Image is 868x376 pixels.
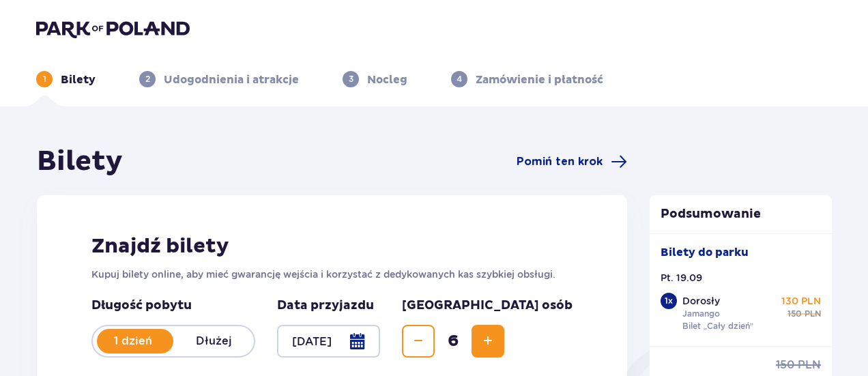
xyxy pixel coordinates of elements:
p: 4 [457,73,462,85]
p: Nocleg [367,72,407,87]
p: Bilet „Cały dzień” [682,320,754,332]
p: 2 [145,73,150,85]
p: Dłużej [173,334,254,349]
p: Podsumowanie [650,206,833,222]
p: Pt. 19.09 [661,271,702,285]
p: 150 [787,308,802,320]
a: Pomiń ten krok [517,154,627,170]
p: Jamango [682,308,720,320]
p: Bilety [61,72,96,87]
h1: Bilety [37,145,123,179]
div: 1 x [661,293,677,309]
p: 1 dzień [93,334,173,349]
p: Data przyjazdu [277,298,374,314]
span: 6 [437,331,469,351]
p: 1 [43,73,46,85]
button: Increase [472,325,504,358]
img: Park of Poland logo [36,19,190,38]
button: Decrease [402,325,435,358]
p: Bilety do parku [661,245,749,260]
p: PLN [805,308,821,320]
p: 130 PLN [781,294,821,308]
p: Długość pobytu [91,298,255,314]
p: Udogodnienia i atrakcje [164,72,299,87]
p: [GEOGRAPHIC_DATA] osób [402,298,573,314]
span: Pomiń ten krok [517,154,603,169]
p: PLN [798,358,821,373]
p: Zamówienie i płatność [476,72,603,87]
p: 3 [349,73,353,85]
p: Kupuj bilety online, aby mieć gwarancję wejścia i korzystać z dedykowanych kas szybkiej obsługi. [91,267,573,281]
p: 150 [776,358,795,373]
h2: Znajdź bilety [91,233,573,259]
p: Dorosły [682,294,720,308]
